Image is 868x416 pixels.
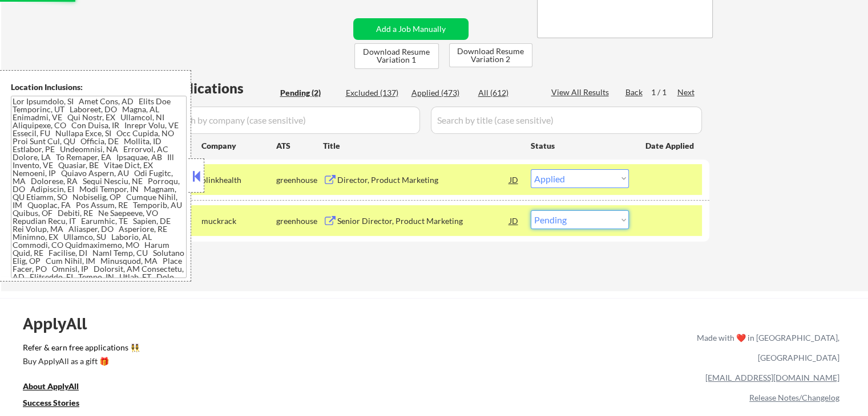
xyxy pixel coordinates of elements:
[23,314,100,333] div: ApplyAll
[705,373,839,382] a: [EMAIL_ADDRESS][DOMAIN_NAME]
[276,140,323,152] div: ATS
[201,140,276,152] div: Company
[651,87,677,98] div: 1 / 1
[280,87,337,99] div: Pending (2)
[23,381,95,395] a: About ApplyAll
[23,357,137,365] div: Buy ApplyAll as a gift 🎁
[749,393,839,402] a: Release Notes/Changelog
[337,174,510,186] div: Director, Product Marketing
[346,87,403,99] div: Excluded (137)
[23,397,95,411] a: Success Stories
[11,81,187,93] div: Location Inclusions:
[276,174,323,186] div: greenhouse
[23,381,79,391] u: About ApplyAll
[353,18,469,40] button: Add a Job Manually
[677,87,696,98] div: Next
[323,140,520,152] div: Title
[163,107,420,134] input: Search by company (case sensitive)
[508,210,520,231] div: JD
[163,81,276,95] div: Applications
[478,87,535,99] div: All (612)
[625,87,644,98] div: Back
[531,135,629,156] div: Status
[645,140,696,152] div: Date Applied
[551,87,612,98] div: View All Results
[23,356,137,370] a: Buy ApplyAll as a gift 🎁
[201,215,276,227] div: muckrack
[23,398,79,407] u: Success Stories
[508,169,520,190] div: JD
[354,43,439,69] button: Download Resume Variation 1
[449,43,532,67] button: Download Resume Variation 2
[431,107,702,134] input: Search by title (case sensitive)
[411,87,469,99] div: Applied (473)
[692,328,839,368] div: Made with ❤️ in [GEOGRAPHIC_DATA], [GEOGRAPHIC_DATA]
[23,344,458,356] a: Refer & earn free applications 👯‍♀️
[201,174,276,186] div: blinkhealth
[276,215,323,227] div: greenhouse
[337,215,510,227] div: Senior Director, Product Marketing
